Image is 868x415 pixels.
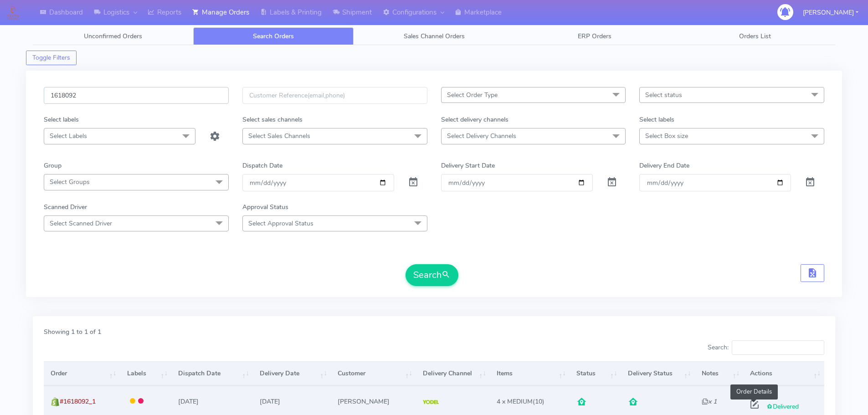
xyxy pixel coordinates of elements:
label: Delivery Start Date [441,161,495,170]
th: Delivery Channel: activate to sort column ascending [416,361,490,386]
span: ERP Orders [578,32,611,41]
span: Search Orders [253,32,294,41]
i: x 1 [702,397,717,406]
span: Select Scanned Driver [50,219,112,228]
span: Select status [645,91,682,99]
span: Select Box size [645,132,688,140]
label: Approval Status [242,202,288,212]
button: Search [406,264,458,286]
label: Dispatch Date [242,161,282,170]
span: Orders List [739,32,771,41]
span: Select Approval Status [248,219,313,228]
label: Group [44,161,62,170]
th: Customer: activate to sort column ascending [331,361,416,386]
label: Select labels [44,115,79,124]
label: Showing 1 to 1 of 1 [44,327,101,337]
span: Select Delivery Channels [447,132,516,140]
span: Sales Channel Orders [404,32,465,41]
label: Search: [708,340,824,355]
th: Delivery Status: activate to sort column ascending [621,361,695,386]
span: Select Labels [50,132,87,140]
ul: Tabs [33,27,835,45]
span: #1618092_1 [60,397,96,406]
span: Select Groups [50,178,90,186]
th: Dispatch Date: activate to sort column ascending [171,361,253,386]
span: (10) [497,397,544,406]
input: Search: [732,340,824,355]
label: Delivery End Date [639,161,689,170]
label: Select delivery channels [441,115,508,124]
th: Status: activate to sort column ascending [570,361,621,386]
button: [PERSON_NAME] [796,3,865,22]
th: Actions: activate to sort column ascending [743,361,824,386]
th: Notes: activate to sort column ascending [695,361,743,386]
img: shopify.png [51,397,60,406]
th: Labels: activate to sort column ascending [120,361,171,386]
input: Order Id [44,87,229,104]
label: Select labels [639,115,674,124]
span: Select Sales Channels [248,132,310,140]
img: Yodel [423,400,439,405]
label: Select sales channels [242,115,303,124]
span: Delivered [766,402,799,411]
th: Order: activate to sort column ascending [44,361,120,386]
th: Delivery Date: activate to sort column ascending [253,361,331,386]
span: Select Order Type [447,91,498,99]
button: Toggle Filters [26,51,77,65]
span: 4 x MEDIUM [497,397,533,406]
th: Items: activate to sort column ascending [490,361,570,386]
label: Scanned Driver [44,202,87,212]
input: Customer Reference(email,phone) [242,87,427,104]
span: Unconfirmed Orders [84,32,142,41]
